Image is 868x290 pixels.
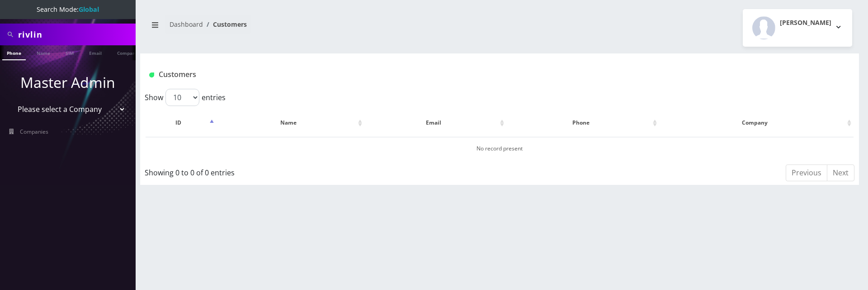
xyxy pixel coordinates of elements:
[146,137,854,160] td: No record present
[2,45,26,60] a: Phone
[85,45,106,59] a: Email
[660,110,854,136] th: Company: activate to sort column ascending
[149,70,731,79] h1: Customers
[203,19,247,29] li: Customers
[365,110,506,136] th: Email: activate to sort column ascending
[61,45,78,59] a: SIM
[147,15,493,41] nav: breadcrumb
[217,110,364,136] th: Name: activate to sort column ascending
[37,5,99,14] span: Search Mode:
[170,20,203,29] a: Dashboard
[32,45,55,59] a: Name
[18,26,133,43] input: Search All Companies
[146,110,216,136] th: ID: activate to sort column descending
[743,9,852,47] button: [PERSON_NAME]
[145,89,226,106] label: Show entries
[113,45,143,59] a: Company
[165,89,199,106] select: Showentries
[827,164,854,181] a: Next
[507,110,659,136] th: Phone: activate to sort column ascending
[79,5,99,14] strong: Global
[786,164,827,181] a: Previous
[780,19,831,27] h2: [PERSON_NAME]
[20,128,48,135] span: Companies
[145,164,434,178] div: Showing 0 to 0 of 0 entries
